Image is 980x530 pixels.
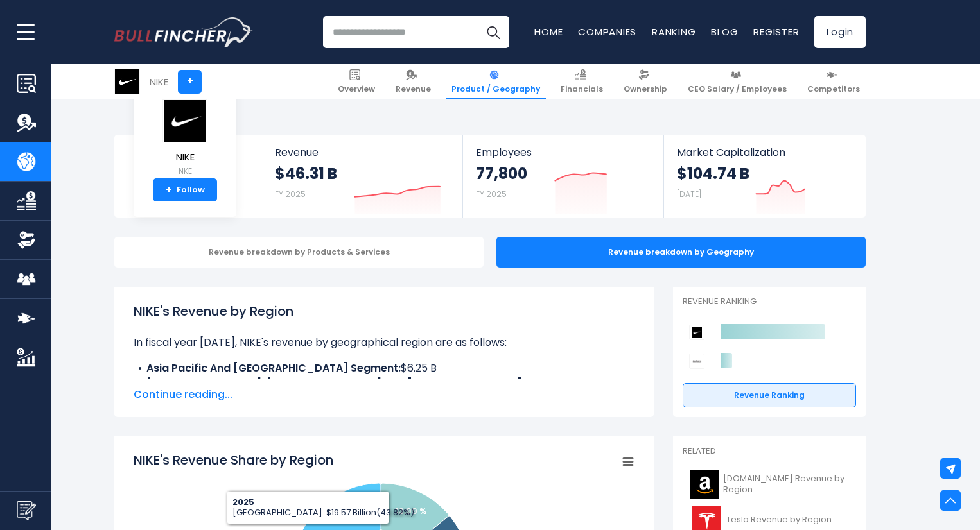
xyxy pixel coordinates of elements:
small: [DATE] [677,189,701,200]
strong: $46.31 B [275,164,337,184]
a: Register [753,25,799,38]
a: CEO Salary / Employees [682,64,792,99]
a: Blog [711,25,738,38]
div: Revenue breakdown by Geography [496,237,866,268]
b: [GEOGRAPHIC_DATA], [GEOGRAPHIC_DATA] And [GEOGRAPHIC_DATA] Segment: [146,376,575,391]
img: Deckers Outdoor Corporation competitors logo [689,354,704,369]
span: Product / Geography [451,84,540,94]
span: Revenue [275,146,450,158]
a: NIKE NKE [162,99,208,179]
a: Market Capitalization $104.74 B [DATE] [664,135,864,218]
a: Ranking [652,25,696,38]
span: Continue reading... [134,387,634,402]
a: Go to homepage [114,17,252,47]
img: Ownership [17,230,36,250]
a: +Follow [153,178,217,201]
span: Overview [338,84,375,94]
a: Login [814,16,866,48]
span: Tesla Revenue by Region [726,515,832,526]
a: [DOMAIN_NAME] Revenue by Region [683,467,856,502]
span: Ownership [624,84,667,94]
span: Market Capitalization [677,146,852,158]
p: Revenue Ranking [683,296,856,307]
a: Financials [555,64,609,99]
a: Competitors [801,64,866,99]
strong: $104.74 B [677,164,749,184]
span: NIKE [162,152,207,163]
span: [DOMAIN_NAME] Revenue by Region [723,474,848,495]
li: $6.25 B [134,361,634,376]
span: Competitors [807,84,860,94]
tspan: NIKE's Revenue Share by Region [134,451,333,469]
b: Asia Pacific And [GEOGRAPHIC_DATA] Segment: [146,361,401,375]
a: Revenue Ranking [683,383,856,407]
strong: + [166,184,172,196]
img: NKE logo [162,99,207,142]
img: Bullfincher logo [114,17,253,47]
div: NIKE [150,74,168,89]
span: Revenue [396,84,431,94]
img: NIKE competitors logo [689,325,704,340]
li: $12.26 B [134,376,634,391]
p: Related [683,446,856,457]
text: 13.99 % [396,505,427,517]
img: AMZN logo [690,470,719,499]
a: Overview [332,64,381,99]
a: Employees 77,800 FY 2025 [463,135,663,218]
a: Revenue $46.31 B FY 2025 [262,135,463,218]
h1: NIKE's Revenue by Region [134,302,634,321]
span: Financials [561,84,603,94]
a: + [178,70,202,94]
small: FY 2025 [275,189,306,200]
button: Search [477,16,509,48]
a: Revenue [390,64,437,99]
span: CEO Salary / Employees [688,84,787,94]
a: Product / Geography [446,64,546,99]
a: Companies [578,25,636,38]
small: FY 2025 [476,189,507,200]
img: NKE logo [115,69,139,94]
a: Ownership [618,64,673,99]
p: In fiscal year [DATE], NIKE's revenue by geographical region are as follows: [134,335,634,350]
a: Home [534,25,563,38]
span: Employees [476,146,650,158]
div: Revenue breakdown by Products & Services [114,237,484,268]
strong: 77,800 [476,164,527,184]
small: NKE [162,166,207,177]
